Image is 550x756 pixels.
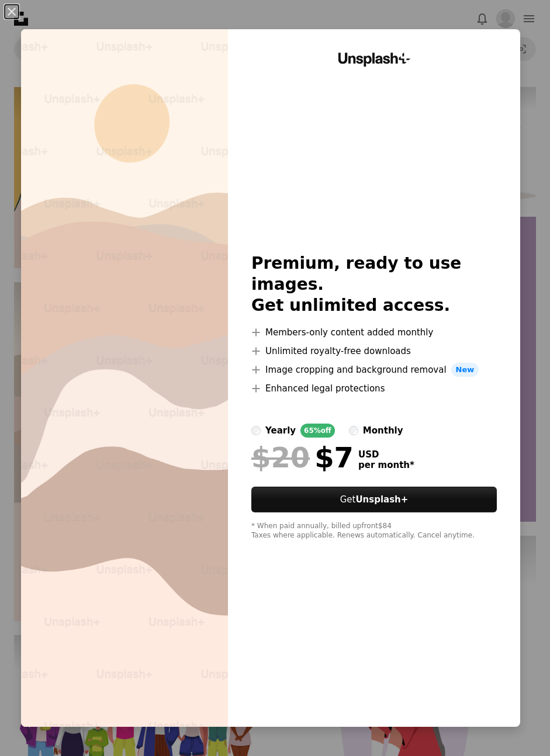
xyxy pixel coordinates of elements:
[251,442,310,473] span: $20
[349,426,358,435] input: monthly
[251,442,354,473] div: $7
[265,424,296,438] div: yearly
[363,424,403,438] div: monthly
[251,382,497,396] li: Enhanced legal protections
[451,363,479,377] span: New
[251,325,497,339] li: Members-only content added monthly
[251,522,497,540] div: * When paid annually, billed upfront $84 Taxes where applicable. Renews automatically. Cancel any...
[300,424,335,438] div: 65% off
[251,253,497,316] h2: Premium, ready to use images. Get unlimited access.
[358,449,414,460] span: USD
[358,460,414,470] span: per month *
[251,363,497,377] li: Image cropping and background removal
[251,426,261,435] input: yearly65%off
[355,494,408,505] strong: Unsplash+
[251,487,497,512] a: GetUnsplash+
[251,344,497,358] li: Unlimited royalty-free downloads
